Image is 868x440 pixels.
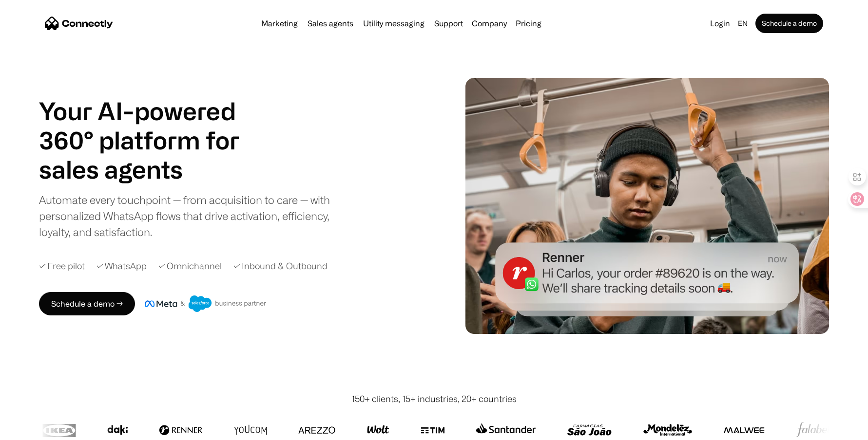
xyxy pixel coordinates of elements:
[430,19,467,27] a: Support
[39,155,263,184] h1: sales agents
[39,259,85,273] div: ✓ Free pilot
[359,19,428,27] a: Utility messaging
[39,292,135,315] a: Schedule a demo →
[39,155,263,184] div: 1 of 4
[96,259,147,273] div: ✓ WhatsApp
[233,259,328,273] div: ✓ Inbound & Outbound
[19,423,58,437] ul: Language list
[45,16,113,31] a: home
[351,392,517,405] div: 150+ clients, 15+ industries, 20+ countries
[706,17,734,30] a: Login
[738,17,748,30] div: en
[257,19,302,27] a: Marketing
[472,17,507,30] div: Company
[39,155,263,184] div: carousel
[158,259,222,273] div: ✓ Omnichannel
[755,14,823,33] a: Schedule a demo
[512,19,545,27] a: Pricing
[39,96,263,155] h1: Your AI-powered 360° platform for
[145,295,267,312] img: Meta and Salesforce business partner badge.
[304,19,357,27] a: Sales agents
[469,17,510,30] div: Company
[10,422,58,437] aside: Language selected: English
[39,192,346,240] div: Automate every touchpoint — from acquisition to care — with personalized WhatsApp flows that driv...
[734,17,753,30] div: en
